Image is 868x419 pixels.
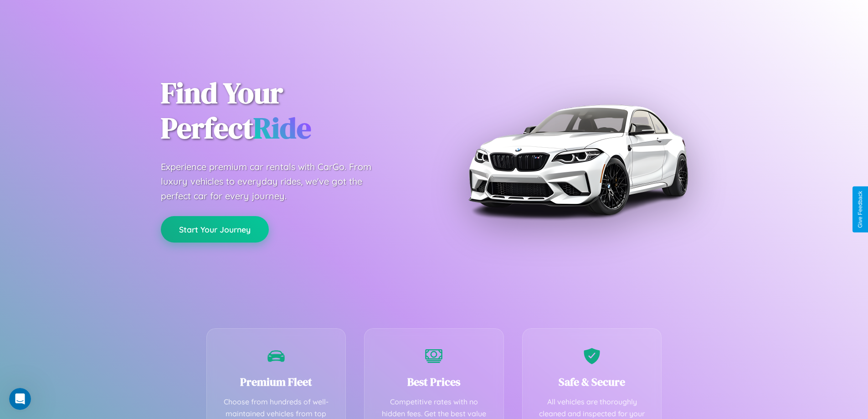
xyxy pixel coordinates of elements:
button: Start Your Journey [161,216,269,243]
iframe: Intercom live chat [9,388,31,410]
img: Premium BMW car rental vehicle [464,46,692,274]
h3: Best Prices [378,374,490,389]
span: Ride [253,108,311,148]
div: Give Feedback [857,191,863,228]
p: Experience premium car rentals with CarGo. From luxury vehicles to everyday rides, we've got the ... [161,160,389,203]
h3: Safe & Secure [536,374,648,389]
h1: Find Your Perfect [161,76,421,146]
h3: Premium Fleet [221,374,332,389]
